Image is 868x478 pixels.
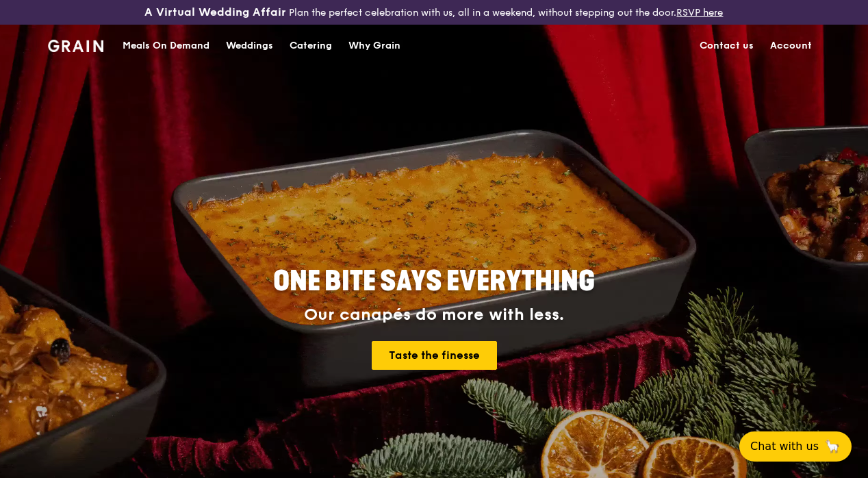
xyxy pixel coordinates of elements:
[739,431,852,462] button: Chat with us🦙
[340,25,409,66] a: Why Grain
[290,25,332,66] div: Catering
[824,438,841,455] span: 🦙
[750,438,819,455] span: Chat with us
[48,24,103,65] a: GrainGrain
[348,25,400,66] div: Why Grain
[144,5,723,19] div: Plan the perfect celebration with us, all in a weekend, without stepping out the door.
[273,265,595,298] span: ONE BITE SAYS EVERYTHING
[218,25,281,66] a: Weddings
[676,7,723,18] a: RSVP here
[226,25,273,66] div: Weddings
[762,25,820,66] a: Account
[691,25,762,66] a: Contact us
[281,25,340,66] a: Catering
[123,25,209,66] div: Meals On Demand
[188,305,680,325] div: Our canapés do more with less.
[48,40,103,52] img: Grain
[372,341,497,370] a: Taste the finesse
[144,5,286,19] h3: A Virtual Wedding Affair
